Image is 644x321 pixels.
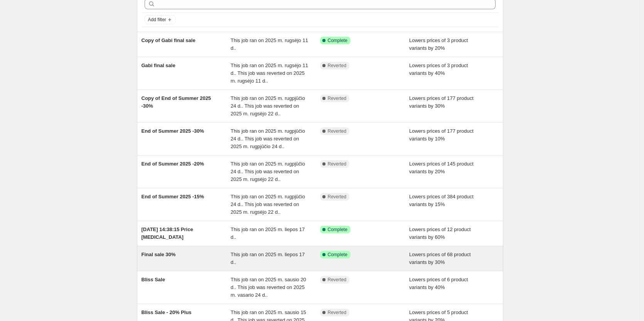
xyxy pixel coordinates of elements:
span: Lowers prices of 145 product variants by 20% [409,161,474,174]
span: Reverted [328,95,347,101]
span: Copy of Gabi final sale [142,37,196,43]
span: Lowers prices of 177 product variants by 10% [409,128,474,142]
span: Bliss Sale [142,277,165,282]
span: Gabi final sale [142,63,175,68]
span: Lowers prices of 177 product variants by 30% [409,95,474,109]
span: This job ran on 2025 m. liepos 17 d.. [231,226,305,240]
span: Lowers prices of 3 product variants by 20% [409,37,468,51]
span: Add filter [148,17,166,23]
span: Bliss Sale - 20% Plus [142,309,192,315]
span: [DATE] 14:38:15 Price [MEDICAL_DATA] [142,226,193,240]
span: Complete [328,37,347,44]
span: Reverted [328,63,347,69]
span: Reverted [328,309,347,316]
span: This job ran on 2025 m. rugpjūčio 24 d.. This job was reverted on 2025 m. rugsėjo 22 d.. [231,194,305,215]
span: End of Summer 2025 -20% [142,161,204,167]
button: Add filter [145,15,175,24]
span: End of Summer 2025 -30% [142,128,204,134]
span: Reverted [328,277,347,283]
span: This job ran on 2025 m. rugsėjo 11 d.. This job was reverted on 2025 m. rugsėjo 11 d.. [231,63,308,84]
span: This job ran on 2025 m. sausio 20 d.. This job was reverted on 2025 m. vasario 24 d.. [231,277,306,298]
span: Lowers prices of 12 product variants by 60% [409,226,471,240]
span: Reverted [328,161,347,167]
span: Complete [328,226,347,233]
span: Reverted [328,194,347,200]
span: End of Summer 2025 -15% [142,194,204,199]
span: Lowers prices of 68 product variants by 30% [409,252,471,265]
span: Lowers prices of 6 product variants by 40% [409,277,468,290]
span: Reverted [328,128,347,134]
span: This job ran on 2025 m. liepos 17 d.. [231,252,305,265]
span: This job ran on 2025 m. rugpjūčio 24 d.. This job was reverted on 2025 m. rugsėjo 22 d.. [231,161,305,182]
span: Complete [328,252,347,258]
span: This job ran on 2025 m. rugpjūčio 24 d.. This job was reverted on 2025 m. rugsėjo 22 d.. [231,95,305,117]
span: Copy of End of Summer 2025 -30% [142,95,211,109]
span: This job ran on 2025 m. rugsėjo 11 d.. [231,37,308,51]
span: This job ran on 2025 m. rugpjūčio 24 d.. This job was reverted on 2025 m. rugpjūčio 24 d.. [231,128,305,149]
span: Final sale 30% [142,252,176,257]
span: Lowers prices of 3 product variants by 40% [409,63,468,76]
span: Lowers prices of 384 product variants by 15% [409,194,474,207]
